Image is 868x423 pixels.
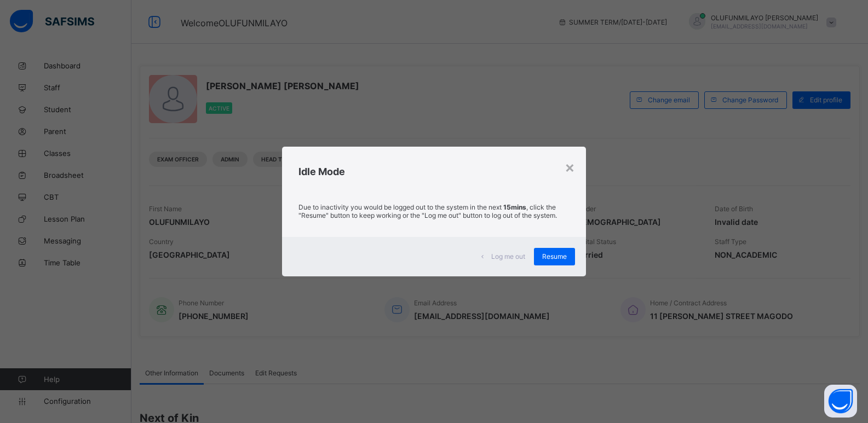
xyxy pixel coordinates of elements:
[824,385,857,418] button: Open asap
[298,166,570,177] h2: Idle Mode
[298,203,570,219] p: Due to inactivity you would be logged out to the system in the next , click the "Resume" button t...
[565,158,575,176] div: ×
[542,252,567,260] span: Resume
[491,252,525,260] span: Log me out
[503,203,526,211] strong: 15mins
